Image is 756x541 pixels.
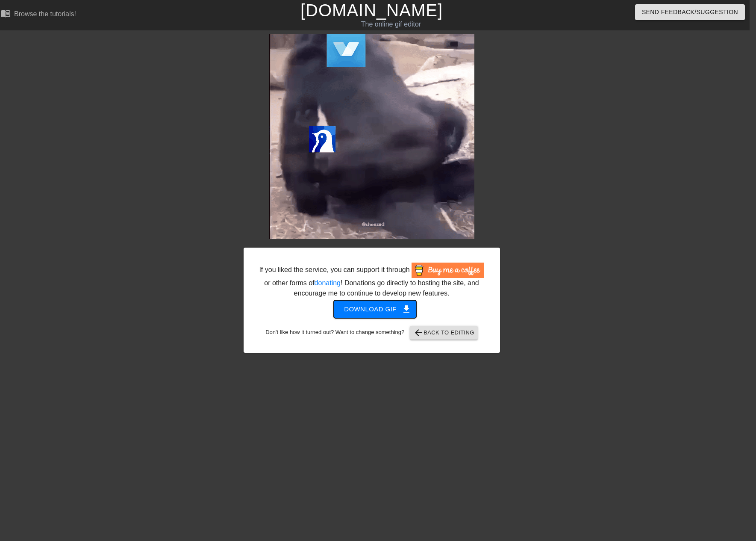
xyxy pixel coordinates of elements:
span: Send Feedback/Suggestion [642,7,738,18]
a: Browse the tutorials! [0,8,76,21]
img: 9MbRtvk0.gif [269,34,474,239]
div: Browse the tutorials! [14,10,76,18]
span: arrow_back [413,328,424,338]
img: Buy Me A Coffee [412,263,484,278]
span: Back to Editing [413,328,474,338]
a: Download gif [327,305,416,312]
span: get_app [401,304,412,314]
button: Send Feedback/Suggestion [635,4,745,20]
a: [DOMAIN_NAME] [300,1,443,20]
span: Download gif [344,304,406,315]
a: donating [315,279,341,287]
div: The online gif editor [250,19,532,30]
button: Back to Editing [410,326,478,340]
div: Don't like how it turned out? Want to change something? [257,326,487,340]
span: menu_book [0,8,11,18]
div: If you liked the service, you can support it through or other forms of ! Donations go directly to... [259,263,485,299]
button: Download gif [334,300,416,318]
